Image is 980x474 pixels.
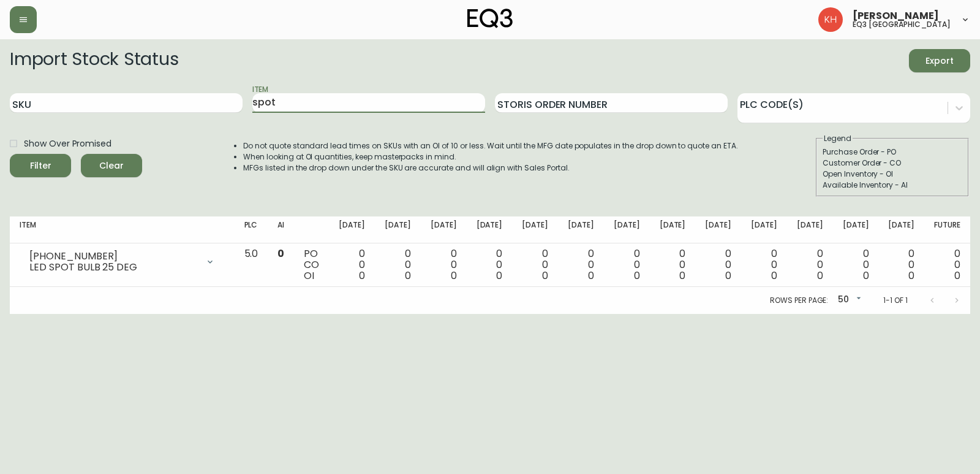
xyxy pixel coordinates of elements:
div: 0 0 [797,248,823,281]
span: 0 [588,269,594,283]
th: [DATE] [467,216,513,243]
h5: eq3 [GEOGRAPHIC_DATA] [853,21,951,28]
div: 0 0 [751,248,777,281]
td: 5.0 [235,243,268,287]
p: 1-1 of 1 [883,295,908,306]
span: 0 [542,269,548,283]
li: When looking at OI quantities, keep masterpacks in mind. [243,151,738,162]
span: Show Over Promised [24,137,111,150]
div: 0 0 [568,248,594,281]
span: [PERSON_NAME] [853,11,939,21]
div: Available Inventory - AI [823,180,962,191]
span: 0 [725,269,731,283]
span: 0 [634,269,640,283]
span: 0 [496,269,502,283]
span: OI [304,269,314,283]
th: [DATE] [741,216,787,243]
span: 0 [863,269,869,283]
span: 0 [359,269,365,283]
span: 0 [277,247,284,261]
th: [DATE] [512,216,558,243]
div: Open Inventory - OI [823,169,962,180]
th: [DATE] [421,216,467,243]
th: [DATE] [558,216,604,243]
th: Item [10,216,235,243]
span: Clear [91,158,132,174]
button: Filter [10,154,71,177]
th: Future [924,216,970,243]
button: Export [909,49,970,72]
th: [DATE] [833,216,879,243]
span: 0 [405,269,411,283]
button: Clear [81,154,142,177]
th: [DATE] [695,216,741,243]
div: 0 0 [660,248,686,281]
div: [PHONE_NUMBER]LED SPOT BULB 25 DEG [20,248,225,275]
img: 6bce50593809ea0ae37ab3ec28db6a8b [818,7,843,32]
span: 0 [908,269,914,283]
div: 0 0 [339,248,365,281]
th: PLC [235,216,268,243]
div: PO CO [304,248,319,281]
th: [DATE] [878,216,924,243]
span: 0 [679,269,685,283]
th: [DATE] [329,216,375,243]
div: Customer Order - CO [823,158,962,169]
div: 0 0 [705,248,731,281]
div: 0 0 [385,248,411,281]
span: 0 [954,269,960,283]
div: 0 0 [477,248,503,281]
th: [DATE] [787,216,833,243]
legend: Legend [823,133,853,144]
th: [DATE] [604,216,650,243]
li: Do not quote standard lead times on SKUs with an OI of 10 or less. Wait until the MFG date popula... [243,140,738,151]
div: 0 0 [843,248,869,281]
th: [DATE] [650,216,696,243]
span: Export [919,53,960,69]
p: Rows per page: [770,295,828,306]
div: 0 0 [614,248,640,281]
span: 0 [451,269,457,283]
span: 0 [771,269,777,283]
div: 0 0 [522,248,548,281]
div: 50 [833,290,864,310]
h2: Import Stock Status [10,49,178,72]
div: LED SPOT BULB 25 DEG [29,262,198,273]
div: 0 0 [934,248,960,281]
th: [DATE] [375,216,421,243]
div: [PHONE_NUMBER] [29,251,198,262]
img: logo [467,9,513,28]
div: Purchase Order - PO [823,147,962,158]
span: 0 [817,269,823,283]
li: MFGs listed in the drop down under the SKU are accurate and will align with Sales Portal. [243,162,738,174]
th: AI [268,216,294,243]
div: 0 0 [888,248,914,281]
div: 0 0 [431,248,457,281]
